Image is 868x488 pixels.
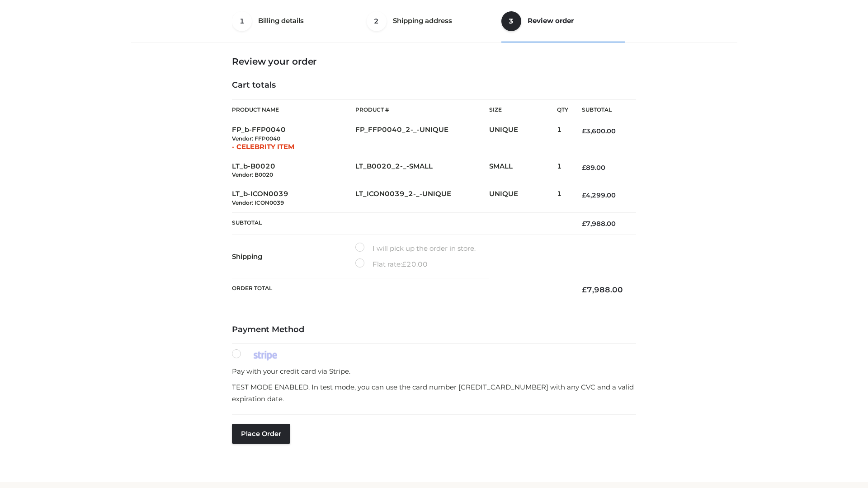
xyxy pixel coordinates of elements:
[232,235,355,278] th: Shipping
[402,260,428,268] bdi: 20.00
[232,56,636,67] h3: Review your order
[557,99,568,120] th: Qty
[582,220,586,228] span: £
[557,120,568,157] td: 1
[232,381,636,404] p: TEST MODE ENABLED. In test mode, you can use the card number [CREDIT_CARD_NUMBER] with any CVC an...
[582,191,616,199] bdi: 4,299.00
[568,100,636,120] th: Subtotal
[489,184,557,212] td: UNIQUE
[582,220,616,228] bdi: 7,988.00
[232,80,636,90] h4: Cart totals
[355,120,489,157] td: FP_FFP0040_2-_-UNIQUE
[582,285,587,294] span: £
[582,127,616,135] bdi: 3,600.00
[355,243,476,254] label: I will pick up the order in store.
[232,99,355,120] th: Product Name
[355,99,489,120] th: Product #
[232,366,636,377] p: Pay with your credit card via Stripe.
[489,100,552,120] th: Size
[489,157,557,185] td: SMALL
[232,278,568,302] th: Order Total
[582,164,605,172] bdi: 89.00
[582,127,586,135] span: £
[355,184,489,212] td: LT_ICON0039_2-_-UNIQUE
[232,142,294,151] span: - CELEBRITY ITEM
[557,184,568,212] td: 1
[582,164,586,172] span: £
[355,157,489,185] td: LT_B0020_2-_-SMALL
[582,285,623,294] bdi: 7,988.00
[557,157,568,185] td: 1
[355,258,428,270] label: Flat rate:
[232,212,568,235] th: Subtotal
[232,120,355,157] td: FP_b-FFP0040
[232,157,355,185] td: LT_b-B0020
[232,325,636,335] h4: Payment Method
[489,120,557,157] td: UNIQUE
[232,199,284,206] small: Vendor: ICON0039
[232,171,273,178] small: Vendor: B0020
[232,424,290,444] button: Place order
[232,135,280,142] small: Vendor: FFP0040
[582,191,586,199] span: £
[402,260,406,268] span: £
[232,184,355,212] td: LT_b-ICON0039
